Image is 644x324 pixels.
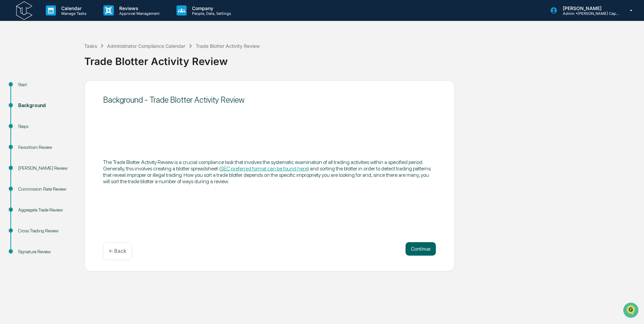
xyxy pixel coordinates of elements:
[196,43,260,49] div: Trade Blotter Activity Review
[622,302,641,320] iframe: Open customer support
[13,98,42,104] span: Data Lookup
[4,95,45,107] a: 🔎Data Lookup
[18,123,73,130] div: Steps
[13,85,43,92] span: Preclearance
[18,186,73,193] div: Commission Rate Review
[23,58,85,64] div: We're available if you need us!
[46,82,86,94] a: 🗄️Attestations
[557,11,620,16] p: Admin • [PERSON_NAME] Capital Management
[67,114,82,119] span: Pylon
[18,144,73,151] div: Favoritism Review
[16,1,32,20] img: logo
[23,52,110,58] div: Start new chat
[187,5,234,11] p: Company
[109,248,126,254] p: ← Back
[56,5,90,11] p: Calendar
[18,227,73,234] div: Cross Trading Review
[84,50,641,67] div: Trade Blotter Activity Review
[114,11,163,16] p: Approval Management
[7,86,12,91] div: 🖐️
[18,248,73,255] div: Signature Review
[49,86,54,91] div: 🗄️
[56,11,90,16] p: Manage Tasks
[56,85,84,92] span: Attestations
[18,102,73,109] div: Background
[7,14,123,25] p: How can we help?
[4,82,46,94] a: 🖐️Preclearance
[107,43,185,49] div: Administrator Compliance Calendar
[7,52,19,64] img: 1746055101610-c473b297-6a78-478c-a979-82029cc54cd1
[18,81,73,88] div: Start
[221,165,308,172] a: SEC preferred format can be found here
[18,206,73,214] div: Aggregate Trade Review
[84,43,97,49] div: Tasks
[7,98,12,104] div: 🔎
[18,165,73,172] div: [PERSON_NAME] Review
[115,54,123,62] button: Start new chat
[406,242,436,256] button: Continue
[47,114,82,119] a: Powered byPylon
[103,159,436,185] p: The Trade Blotter Activity Review is a crucial compliance task that involves the systematic exami...
[114,5,163,11] p: Reviews
[557,5,620,11] p: [PERSON_NAME]
[187,11,234,16] p: People, Data, Settings
[103,95,436,105] div: Background - Trade Blotter Activity Review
